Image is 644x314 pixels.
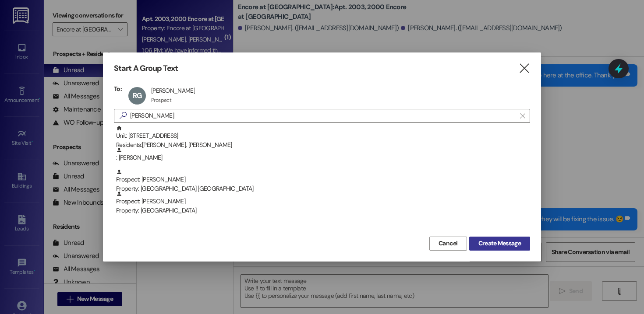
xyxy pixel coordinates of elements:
button: Create Message [469,237,530,251]
div: Prospect [151,97,171,104]
i:  [520,112,525,119]
div: Property: [GEOGRAPHIC_DATA] [GEOGRAPHIC_DATA] [116,184,530,193]
span: Cancel [439,239,458,248]
div: : [PERSON_NAME] [114,147,530,169]
div: Prospect: [PERSON_NAME]Property: [GEOGRAPHIC_DATA] [GEOGRAPHIC_DATA] [114,169,530,191]
div: [PERSON_NAME] [151,87,195,94]
div: Residents: [PERSON_NAME], [PERSON_NAME] [116,140,530,150]
div: Unit: [STREET_ADDRESS]Residents:[PERSON_NAME], [PERSON_NAME] [114,125,530,147]
button: Clear text [516,109,530,122]
div: Prospect: [PERSON_NAME] [116,169,530,194]
div: : [PERSON_NAME] [116,147,530,162]
div: Prospect: [PERSON_NAME]Property: [GEOGRAPHIC_DATA] [114,191,530,213]
input: Search for any contact or apartment [130,110,516,122]
div: Prospect: [PERSON_NAME] [116,191,530,216]
i:  [518,64,530,73]
i:  [116,111,130,120]
h3: Start A Group Text [114,63,178,73]
span: RG [133,91,142,100]
button: Cancel [429,237,467,251]
div: Unit: [STREET_ADDRESS] [116,125,530,150]
h3: To: [114,85,122,93]
div: Property: [GEOGRAPHIC_DATA] [116,206,530,215]
span: Create Message [478,239,521,248]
